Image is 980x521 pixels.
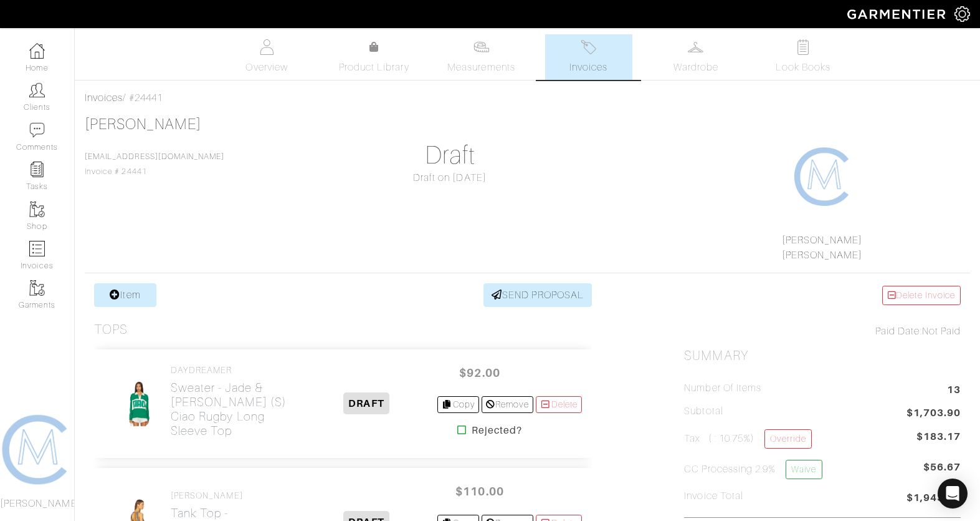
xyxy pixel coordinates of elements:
[171,365,296,376] h4: DAYDREAMER
[473,39,489,55] img: measurements-466bbee1fd09ba9460f595b01e5d73f9e2bff037440d3c8f018324cb6cdf7a4a.svg
[312,140,588,170] h1: Draft
[94,322,128,338] h3: Tops
[759,34,847,80] a: Look Books
[776,60,831,75] span: Look Books
[171,365,296,438] a: DAYDREAMER Sweater - Jade & [PERSON_NAME] (S)Ciao Rugby Long Sleeve Top
[85,90,970,105] div: / #24441
[29,43,45,59] img: dashboard-icon-dbcd8f5a0b271acd01030246c82b418ddd0df26cd7fceb0bd07c9910d44c42f6.png
[437,34,525,80] a: Measurements
[482,396,533,413] a: Remove
[906,406,961,422] span: $1,703.90
[882,286,961,305] a: Delete Invoice
[259,39,275,55] img: basicinfo-40fd8af6dae0f16599ec9e87c0ef1c0a1fdea2edbe929e3d69a839185d80c458.svg
[916,429,961,444] span: $183.17
[312,170,588,185] div: Draft on [DATE]
[447,60,515,75] span: Measurements
[795,39,811,55] img: todo-9ac3debb85659649dc8f770b8b6100bb5dab4b48dedcbae339e5042a72dfd3cc.svg
[85,152,224,161] a: [EMAIL_ADDRESS][DOMAIN_NAME]
[569,60,607,75] span: Invoices
[545,34,632,80] a: Invoices
[29,241,45,256] img: orders-icon-0abe47150d42831381b5fb84f609e132dff9fe21cb692f30cb5eec754e2cba89.png
[786,460,822,479] a: Waive
[536,396,582,413] a: Delete
[94,283,156,307] a: Item
[442,478,517,505] span: $110.00
[684,429,811,449] h5: Tax ( : 10.75%)
[483,283,592,307] a: SEND PROPOSAL
[223,34,310,80] a: Overview
[954,6,970,22] img: gear-icon-white-bd11855cb880d31180b6d7d6211b90ccbf57a29d726f0c71d8c61bd08dd39cc2.png
[29,202,45,217] img: garments-icon-b7da505a4dc4fd61783c78ac3ca0ef83fa9d6f193b1c9dc38574b1d14d53ca28.png
[684,490,743,502] h5: Invoice Total
[85,116,201,132] a: [PERSON_NAME]
[437,396,479,413] a: Copy
[906,490,961,507] span: $1,943.74
[652,34,740,80] a: Wardrobe
[124,377,155,430] img: iecgdDNmTrACtNoZWGivfZ9F
[85,152,224,176] span: Invoice # 24441
[782,235,863,246] a: [PERSON_NAME]
[442,359,517,386] span: $92.00
[875,326,922,337] span: Paid Date:
[472,423,522,438] strong: Rejected?
[339,60,409,75] span: Product Library
[938,479,968,509] div: Open Intercom Messenger
[684,324,961,339] div: Not Paid
[673,60,718,75] span: Wardrobe
[343,392,389,414] span: DRAFT
[688,39,703,55] img: wardrobe-487a4870c1b7c33e795ec22d11cfc2ed9d08956e64fb3008fe2437562e282088.svg
[684,382,761,394] h5: Number of Items
[841,3,954,25] img: garmentier-logo-header-white-b43fb05a5012e4ada735d5af1a66efaba907eab6374d6393d1fbf88cb4ef424d.png
[684,348,961,364] h2: Summary
[29,280,45,296] img: garments-icon-b7da505a4dc4fd61783c78ac3ca0ef83fa9d6f193b1c9dc38574b1d14d53ca28.png
[29,122,45,138] img: comment-icon-a0a6a9ef722e966f86d9cbdc48e553b5cf19dbc54f86b18d962a5391bc8f6eb6.png
[684,406,723,417] h5: Subtotal
[782,250,863,261] a: [PERSON_NAME]
[923,460,961,484] span: $56.67
[684,460,822,479] h5: CC Processing 2.9%
[171,381,296,438] h2: Sweater - Jade & [PERSON_NAME] (S) Ciao Rugby Long Sleeve Top
[171,490,296,501] h4: [PERSON_NAME]
[581,39,596,55] img: orders-27d20c2124de7fd6de4e0e44c1d41de31381a507db9b33961299e4e07d508b8c.svg
[85,92,123,104] a: Invoices
[792,145,855,208] img: 1608267731955.png.png
[245,60,287,75] span: Overview
[330,40,417,75] a: Product Library
[947,382,961,399] span: 13
[29,82,45,98] img: clients-icon-6bae9207a08558b7cb47a8932f037763ab4055f8c8b6bfacd5dc20c3e0201464.png
[764,429,811,449] a: Override
[29,162,45,177] img: reminder-icon-8004d30b9f0a5d33ae49ab947aed9ed385cf756f9e5892f1edd6e32f2345188e.png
